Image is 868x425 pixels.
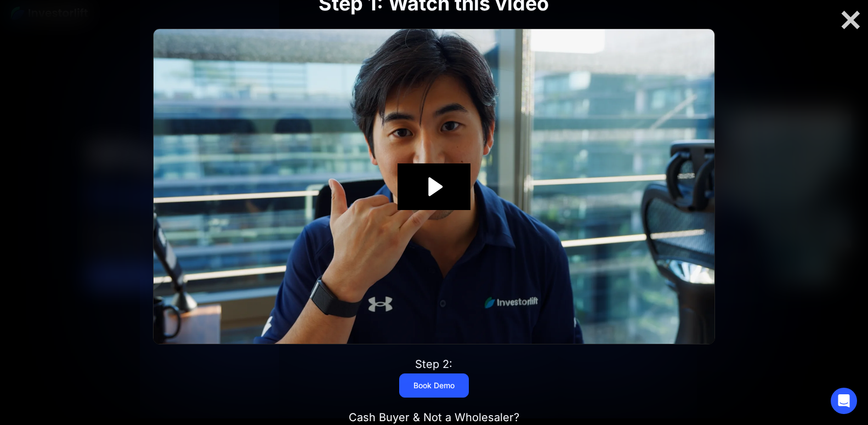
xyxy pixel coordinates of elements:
a: Book Demo [399,373,469,398]
img: Video Thumbnail [154,29,714,344]
div: Step 2: [415,358,452,371]
div: Open Intercom Messenger [831,388,857,414]
button: Play Video: Investorlift In Under 2 Minutes [398,163,470,210]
